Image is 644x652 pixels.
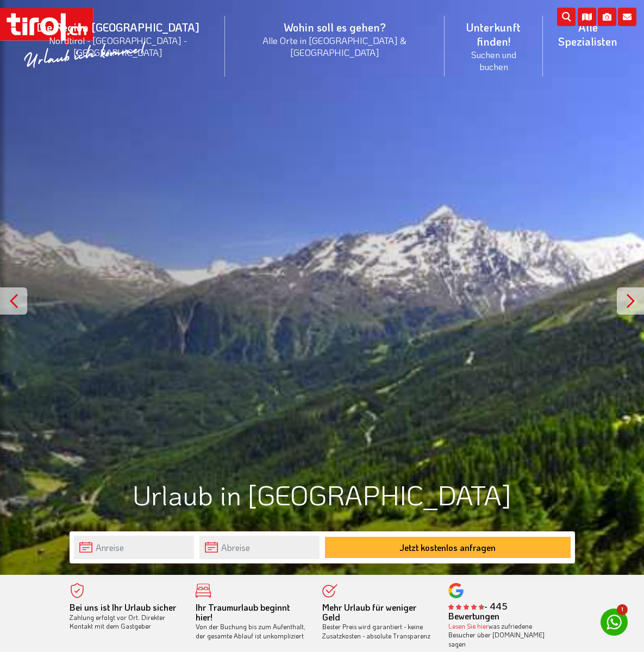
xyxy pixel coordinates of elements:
[70,601,176,613] b: Bei uns ist Ihr Urlaub sicher
[445,8,543,84] a: Unterkunft finden!Suchen und buchen
[617,604,628,615] span: 1
[238,34,431,58] small: Alle Orte in [GEOGRAPHIC_DATA] & [GEOGRAPHIC_DATA]
[543,8,633,60] a: Alle Spezialisten
[11,8,225,70] a: Die Region [GEOGRAPHIC_DATA]Nordtirol - [GEOGRAPHIC_DATA] - [GEOGRAPHIC_DATA]
[618,8,636,26] i: Kontakt
[70,603,180,631] div: Zahlung erfolgt vor Ort. Direkter Kontakt mit dem Gastgeber
[70,480,575,510] h1: Urlaub in [GEOGRAPHIC_DATA]
[225,8,444,70] a: Wohin soll es gehen?Alle Orte in [GEOGRAPHIC_DATA] & [GEOGRAPHIC_DATA]
[598,8,616,26] i: Fotogalerie
[601,609,628,636] a: 1
[322,603,433,641] div: Bester Preis wird garantiert - keine Zusatzkosten - absolute Transparenz
[24,34,212,58] small: Nordtirol - [GEOGRAPHIC_DATA] - [GEOGRAPHIC_DATA]
[322,601,416,623] b: Mehr Urlaub für weniger Geld
[578,8,596,26] i: Karte öffnen
[448,622,489,630] a: Lesen Sie hier
[458,48,530,72] small: Suchen und buchen
[448,622,559,649] div: was zufriedene Besucher über [DOMAIN_NAME] sagen
[74,536,194,559] input: Anreise
[196,601,290,623] b: Ihr Traumurlaub beginnt hier!
[196,603,306,641] div: Von der Buchung bis zum Aufenthalt, der gesamte Ablauf ist unkompliziert
[199,536,320,559] input: Abreise
[448,600,508,622] b: - 445 Bewertungen
[325,537,571,558] button: Jetzt kostenlos anfragen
